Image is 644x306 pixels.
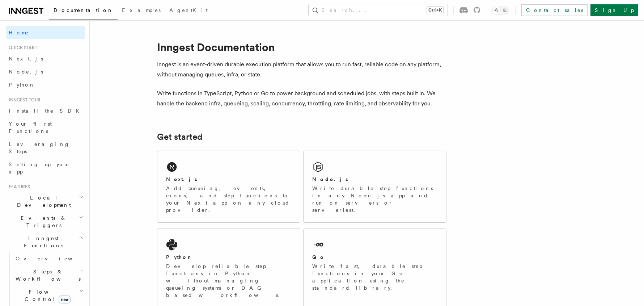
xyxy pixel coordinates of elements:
a: Get started [157,132,202,142]
span: Next.js [9,56,43,62]
span: Leveraging Steps [9,141,70,154]
p: Write fast, durable step functions in your Go application using the standard library. [312,263,437,292]
p: Develop reliable step functions in Python without managing queueing systems or DAG based workflows. [166,263,291,299]
span: new [59,295,71,303]
span: Quick start [6,45,37,51]
a: Python [6,78,85,91]
h2: Node.js [312,176,348,183]
a: AgentKit [165,2,212,20]
span: AgentKit [169,7,208,13]
h2: Next.js [166,176,197,183]
span: Overview [16,256,90,261]
h2: Python [166,253,193,261]
span: Install the SDK [9,108,84,114]
a: Next.jsAdd queueing, events, crons, and step functions to your Next app on any cloud provider. [157,151,300,223]
a: Documentation [49,2,118,20]
button: Local Development [6,191,85,211]
h1: Inngest Documentation [157,41,446,54]
button: Flow Controlnew [13,285,85,306]
a: Node.js [6,65,85,78]
a: Leveraging Steps [6,138,85,158]
button: Search...Ctrl+K [309,4,448,16]
a: Next.js [6,52,85,65]
a: Examples [118,2,165,20]
span: Inngest Functions [6,235,78,249]
span: Events & Triggers [6,214,79,229]
button: Events & Triggers [6,211,85,232]
a: Node.jsWrite durable step functions in any Node.js app and run on servers or serverless. [303,151,446,223]
h2: Go [312,253,325,261]
a: Setting up your app [6,158,85,178]
a: Your first Functions [6,117,85,138]
button: Inngest Functions [6,232,85,252]
a: Contact sales [521,4,588,16]
span: Examples [122,7,161,13]
span: Your first Functions [9,121,52,134]
button: Steps & Workflows [13,265,85,285]
span: Steps & Workflows [13,268,81,282]
a: Install the SDK [6,104,85,117]
a: Sign Up [590,4,638,16]
span: Setting up your app [9,162,71,175]
span: Node.js [9,69,43,75]
p: Write functions in TypeScript, Python or Go to power background and scheduled jobs, with steps bu... [157,88,446,109]
p: Inngest is an event-driven durable execution platform that allows you to run fast, reliable code ... [157,59,446,80]
a: Home [6,26,85,39]
p: Write durable step functions in any Node.js app and run on servers or serverless. [312,185,437,214]
kbd: Ctrl+K [427,7,443,14]
span: Flow Control [13,288,80,303]
span: Inngest tour [6,97,41,103]
span: Home [9,29,29,36]
span: Python [9,82,35,88]
button: Toggle dark mode [492,6,509,14]
span: Features [6,184,30,190]
span: Local Development [6,194,79,209]
span: Documentation [54,7,113,13]
p: Add queueing, events, crons, and step functions to your Next app on any cloud provider. [166,185,291,214]
a: Overview [13,252,85,265]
